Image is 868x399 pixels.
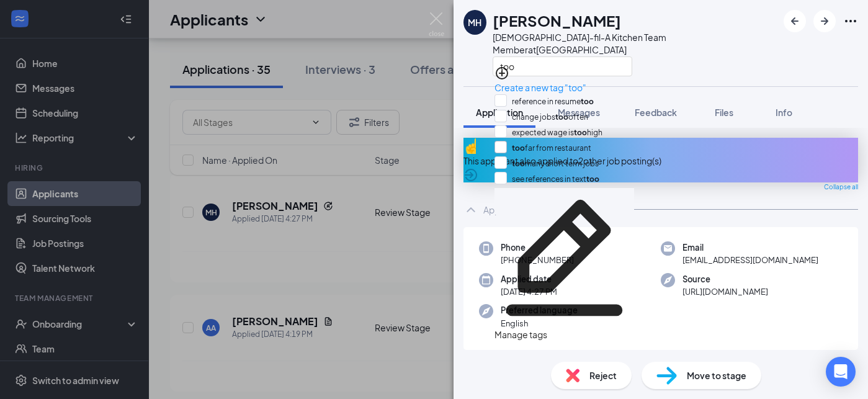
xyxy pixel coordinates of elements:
div: [DEMOGRAPHIC_DATA]-fil-A Kitchen Team Member at [GEOGRAPHIC_DATA] [493,31,777,56]
span: Collapse all [824,182,858,192]
div: Application [483,204,529,216]
button: ArrowLeftNew [784,10,806,32]
svg: ChevronUp [463,202,478,217]
span: Reject [589,369,617,382]
span: Files [715,107,733,118]
span: Email [682,241,818,254]
div: Manage tags [494,328,634,341]
span: Feedback [635,107,677,118]
div: This applicant also applied to 2 other job posting(s) [463,154,858,168]
svg: Pencil [494,188,634,328]
svg: ArrowCircle [463,168,478,182]
span: Source [682,273,768,285]
span: [EMAIL_ADDRESS][DOMAIN_NAME] [682,254,818,266]
div: MH [468,16,481,29]
a: Create a new tag "too" [494,82,586,93]
h1: [PERSON_NAME] [493,10,621,31]
button: ArrowRight [813,10,836,32]
span: Move to stage [687,369,746,382]
svg: ArrowLeftNew [787,14,802,29]
span: [URL][DOMAIN_NAME] [682,285,768,298]
span: Info [776,107,792,118]
span: Application [476,107,523,118]
svg: Ellipses [843,14,858,29]
svg: PlusCircle [494,66,509,81]
div: Open Intercom Messenger [826,357,856,387]
svg: ArrowRight [817,14,832,29]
